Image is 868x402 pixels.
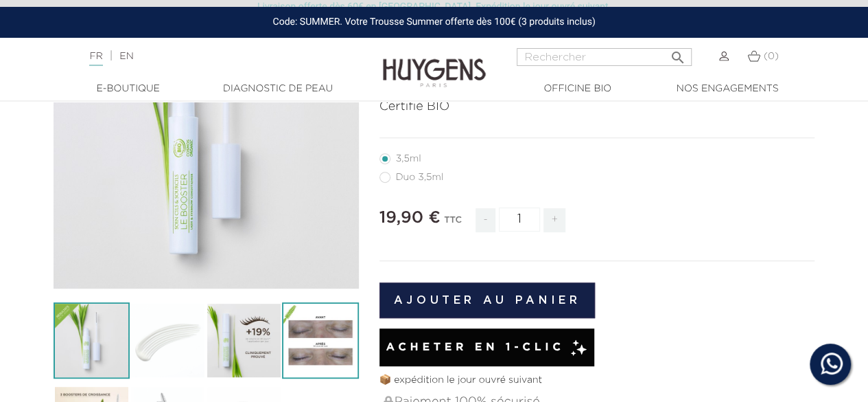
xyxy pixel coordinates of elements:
span: 19,90 € [379,210,441,226]
img: Huygens [383,36,486,89]
input: Rechercher [517,48,692,66]
label: Duo 3,5ml [379,172,460,183]
a: FR [89,52,102,66]
span: (0) [764,52,779,61]
a: EN [119,52,133,61]
div: | [82,48,351,65]
button:  [666,44,690,63]
input: Quantité [499,208,540,232]
a: Officine Bio [509,82,646,96]
img: Le Booster - Soin Cils & Sourcils [54,302,130,379]
span: + [543,208,565,232]
a: Nos engagements [659,82,796,96]
a: Diagnostic de peau [209,82,347,96]
p: Certifié BIO [379,98,815,116]
i:  [670,45,686,62]
button: Ajouter au panier [379,282,596,318]
label: 3,5ml [379,153,438,164]
p: 📦 expédition le jour ouvré suivant [379,373,815,388]
a: E-Boutique [60,82,197,96]
div: TTC [444,205,462,243]
span: - [476,208,495,232]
